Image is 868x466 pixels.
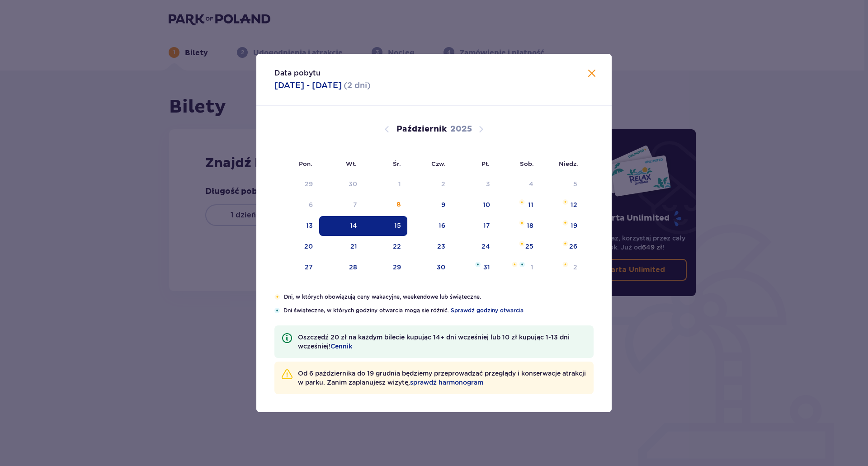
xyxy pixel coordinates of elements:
div: 29 [305,179,313,188]
div: 4 [529,179,533,188]
a: Cennik [330,342,352,351]
div: 7 [353,200,357,209]
div: 13 [306,221,313,230]
p: Dni świąteczne, w których godziny otwarcia mogą się różnić. [283,306,594,315]
div: 1 [398,179,401,188]
p: Dni, w których obowiązują ceny wakacyjne, weekendowe lub świąteczne. [284,293,594,301]
div: 24 [481,242,490,251]
img: Pomarańczowa gwiazdka [562,241,568,246]
td: Data zaznaczona. środa, 15 października 2025 [363,216,407,236]
td: Pomarańczowa gwiazdkaNiebieska gwiazdka1 [496,258,540,278]
p: ( 2 dni ) [344,80,371,91]
td: Data niedostępna. poniedziałek, 6 października 2025 [274,195,319,215]
div: 23 [437,242,445,251]
td: Data niedostępna. środa, 1 października 2025 [363,174,407,194]
img: Niebieska gwiazdka [475,262,481,267]
div: 3 [486,179,490,188]
small: Pt. [481,160,490,167]
td: Data niedostępna. wtorek, 7 października 2025 [319,195,364,215]
td: 27 [274,258,319,278]
td: 29 [363,258,407,278]
td: Pomarańczowa gwiazdka12 [540,195,584,215]
td: Pomarańczowa gwiazdka19 [540,216,584,236]
td: 28 [319,258,364,278]
div: 18 [527,221,533,230]
div: 5 [573,179,577,188]
p: [DATE] - [DATE] [274,80,342,91]
div: 14 [350,221,357,230]
div: 26 [569,242,577,251]
td: Pomarańczowa gwiazdka11 [496,195,540,215]
td: Pomarańczowa gwiazdka18 [496,216,540,236]
td: Data niedostępna. czwartek, 2 października 2025 [407,174,452,194]
div: 11 [528,200,533,209]
div: 15 [394,221,401,230]
p: Oszczędź 20 zł na każdym bilecie kupując 14+ dni wcześniej lub 10 zł kupując 1-13 dni wcześniej! [298,333,586,351]
div: 25 [525,242,533,251]
button: Zamknij [586,68,597,80]
td: 30 [407,258,452,278]
small: Wt. [346,160,357,167]
p: 2025 [450,124,472,135]
div: 28 [349,263,357,272]
td: 16 [407,216,452,236]
a: sprawdź harmonogram [410,378,483,387]
td: Pomarańczowa gwiazdka2 [540,258,584,278]
td: 20 [274,237,319,257]
div: 2 [573,263,577,272]
div: 9 [441,200,445,209]
div: 16 [439,221,445,230]
div: 1 [531,263,533,272]
div: 29 [393,263,401,272]
td: 9 [407,195,452,215]
small: Niedz. [559,160,578,167]
p: Od 6 października do 19 grudnia będziemy przeprowadzać przeglądy i konserwacje atrakcji w parku. ... [298,369,586,387]
td: 8 [363,195,407,215]
div: 10 [483,200,490,209]
div: 22 [393,242,401,251]
td: Data niedostępna. piątek, 3 października 2025 [452,174,496,194]
p: Data pobytu [274,68,321,78]
button: Poprzedni miesiąc [382,124,392,135]
td: 10 [452,195,496,215]
div: 12 [571,200,577,209]
td: 17 [452,216,496,236]
img: Pomarańczowa gwiazdka [562,199,568,205]
div: 27 [305,263,313,272]
td: Data niedostępna. wtorek, 30 września 2025 [319,174,364,194]
div: 31 [483,263,490,272]
img: Pomarańczowa gwiazdka [512,262,518,267]
td: 24 [452,237,496,257]
td: 23 [407,237,452,257]
small: Śr. [393,160,401,167]
div: 17 [483,221,490,230]
div: 21 [350,242,357,251]
img: Pomarańczowa gwiazdka [519,199,525,205]
img: Pomarańczowa gwiazdka [519,220,525,226]
img: Niebieska gwiazdka [519,262,525,267]
td: Data niedostępna. poniedziałek, 29 września 2025 [274,174,319,194]
td: Data zaznaczona. wtorek, 14 października 2025 [319,216,364,236]
img: Niebieska gwiazdka [274,308,280,313]
div: 8 [396,200,401,209]
td: 21 [319,237,364,257]
small: Czw. [431,160,445,167]
td: Data niedostępna. sobota, 4 października 2025 [496,174,540,194]
td: Niebieska gwiazdka31 [452,258,496,278]
div: 6 [309,200,313,209]
div: 30 [437,263,445,272]
div: 2 [441,179,445,188]
img: Pomarańczowa gwiazdka [562,220,568,226]
small: Sob. [520,160,534,167]
td: Pomarańczowa gwiazdka25 [496,237,540,257]
div: 30 [349,179,357,188]
td: 22 [363,237,407,257]
a: Sprawdź godziny otwarcia [451,306,524,315]
p: Październik [396,124,447,135]
div: 20 [304,242,313,251]
img: Pomarańczowa gwiazdka [274,294,280,300]
td: Pomarańczowa gwiazdka26 [540,237,584,257]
